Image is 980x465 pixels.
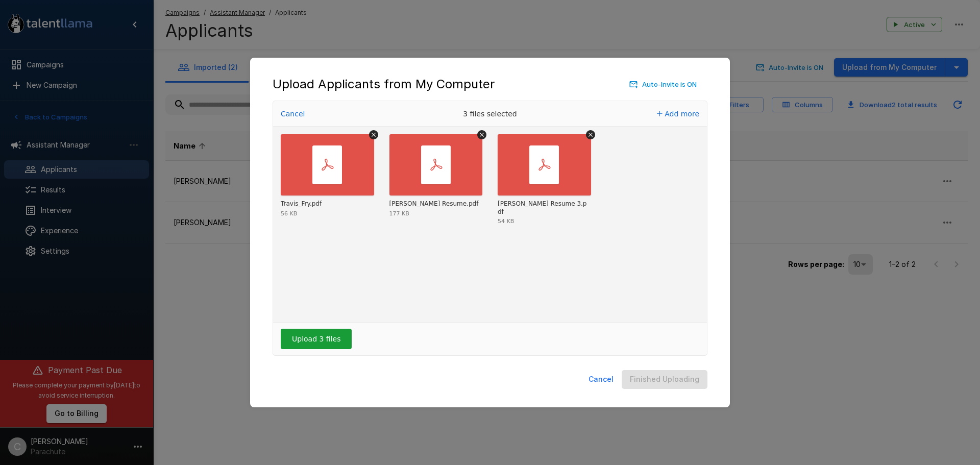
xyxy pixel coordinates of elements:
div: Upload Applicants from My Computer [273,76,707,92]
div: Melvin Mitchell Resume 3.pdf [498,200,589,216]
button: Upload 3 files [281,329,352,349]
button: Remove file [477,130,486,139]
div: Shannon Neil Resume.pdf [389,200,479,208]
button: Cancel [584,370,618,389]
button: Cancel [278,107,308,121]
button: Remove file [586,130,595,139]
div: 3 files selected [413,101,567,127]
span: Add more [665,110,699,118]
div: 56 KB [281,211,297,216]
button: Add more files [653,107,703,121]
div: Uppy Dashboard [273,101,707,356]
div: Travis_Fry.pdf [281,200,322,208]
div: 177 KB [389,211,409,216]
button: Remove file [369,130,378,139]
button: Auto-Invite is ON [627,77,699,92]
div: 54 KB [498,218,514,224]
